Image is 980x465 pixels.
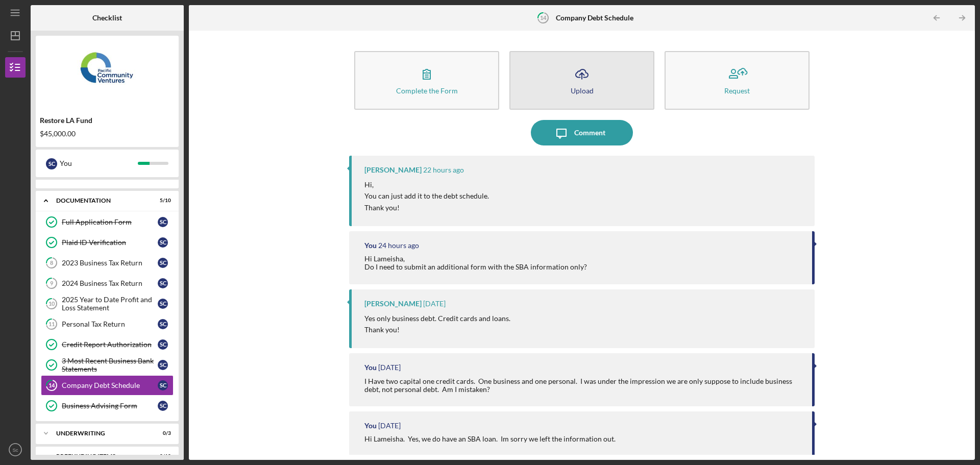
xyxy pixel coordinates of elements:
div: Hi Lameisha. Yes, we do have an SBA loan. Im sorry we left the information out. [364,435,616,443]
div: Request [724,87,750,94]
div: [PERSON_NAME] [364,300,422,308]
a: 11Personal Tax ReturnSc [41,314,174,334]
div: S c [158,360,168,370]
div: S c [158,217,168,227]
time: 2025-09-30 20:24 [423,166,464,174]
div: Complete the Form [396,87,458,94]
div: Credit Report Authorization [62,340,158,349]
button: Request [665,51,810,110]
time: 2025-09-30 16:36 [423,300,446,308]
div: S c [158,401,168,411]
div: I Have two capital one credit cards. One business and one personal. I was under the impression we... [364,377,802,394]
b: Checklist [92,14,122,22]
div: Plaid ID Verification [62,238,158,247]
div: You [60,155,138,172]
text: Sc [12,447,18,453]
p: Thank you! [364,202,489,213]
a: Plaid ID VerificationSc [41,232,174,253]
div: Hi Lameisha, Do I need to submit an additional form with the SBA information only? [364,255,587,271]
p: You can just add it to the debt schedule. [364,190,489,202]
div: You [364,363,377,372]
a: 82023 Business Tax ReturnSc [41,253,174,273]
button: Comment [531,120,633,145]
div: 3 Most Recent Business Bank Statements [62,357,158,373]
a: 102025 Year to Date Profit and Loss StatementSc [41,293,174,314]
div: [PERSON_NAME] [364,166,422,174]
div: $45,000.00 [40,130,175,138]
div: S c [158,278,168,288]
a: Credit Report AuthorizationSc [41,334,174,355]
div: S c [158,380,168,390]
div: Documentation [56,198,145,204]
a: Business Advising FormSc [41,396,174,416]
div: Personal Tax Return [62,320,158,328]
div: S c [158,339,168,350]
time: 2025-09-30 18:58 [378,241,419,250]
time: 2025-09-30 15:03 [378,422,401,430]
div: S c [158,319,168,329]
div: 2025 Year to Date Profit and Loss Statement [62,296,158,312]
div: 2023 Business Tax Return [62,259,158,267]
time: 2025-09-30 15:05 [378,363,401,372]
div: Restore LA Fund [40,116,175,125]
div: S c [158,299,168,309]
div: Full Application Form [62,218,158,226]
tspan: 10 [48,301,55,307]
div: 0 / 10 [153,453,171,459]
div: Underwriting [56,430,145,436]
a: 14Company Debt ScheduleSc [41,375,174,396]
tspan: 11 [48,321,55,328]
a: 92024 Business Tax ReturnSc [41,273,174,293]
div: S c [158,237,168,248]
div: Comment [574,120,605,145]
button: Sc [5,439,26,460]
img: Product logo [36,41,179,102]
tspan: 14 [48,382,55,389]
tspan: 9 [50,280,54,287]
tspan: 14 [540,14,546,21]
div: Prefunding Items [56,453,145,459]
p: Thank you! [364,324,510,335]
div: 0 / 3 [153,430,171,436]
button: Complete the Form [354,51,499,110]
div: You [364,241,377,250]
p: Hi, [364,179,489,190]
div: Company Debt Schedule [62,381,158,389]
div: S c [158,258,168,268]
button: Upload [509,51,654,110]
div: 2024 Business Tax Return [62,279,158,287]
div: 5 / 10 [153,198,171,204]
b: Company Debt Schedule [556,14,633,22]
div: Upload [571,87,594,94]
a: Full Application FormSc [41,212,174,232]
div: Business Advising Form [62,402,158,410]
tspan: 8 [50,260,53,266]
div: You [364,422,377,430]
a: 3 Most Recent Business Bank StatementsSc [41,355,174,375]
p: Yes only business debt. Credit cards and loans. [364,313,510,324]
div: S c [46,158,57,169]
